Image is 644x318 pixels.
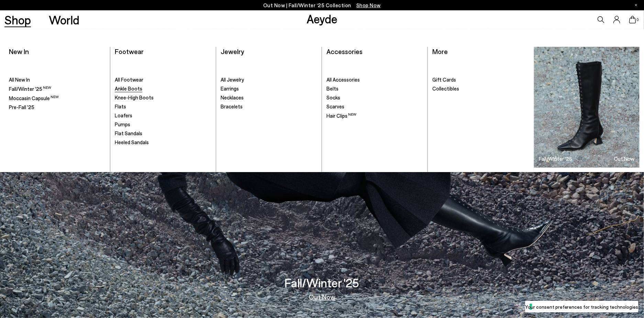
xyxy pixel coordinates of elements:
[221,103,243,109] span: Bracelets
[326,94,340,100] span: Socks
[9,95,106,102] a: Moccasin Capsule
[326,103,344,109] span: Scarves
[326,76,423,83] a: All Accessories
[115,121,211,128] a: Pumps
[221,103,317,110] a: Bracelets
[432,47,448,55] a: More
[115,47,144,55] a: Footwear
[115,112,132,118] span: Loafers
[307,11,337,26] a: Aeyde
[115,121,130,127] span: Pumps
[9,95,59,101] span: Moccasin Capsule
[9,86,51,92] span: Fall/Winter '25
[221,85,317,92] a: Earrings
[221,76,244,83] span: All Jewelry
[115,85,211,92] a: Ankle Boots
[221,47,244,55] a: Jewelry
[432,85,459,92] span: Collectibles
[115,139,211,146] a: Heeled Sandals
[525,301,639,312] button: Your consent preferences for tracking technologies
[326,94,423,101] a: Socks
[539,156,573,161] h3: Fall/Winter '25
[534,47,640,168] img: Group_1295_900x.jpg
[9,76,106,83] a: All New In
[326,85,338,92] span: Belts
[9,104,34,110] span: Pre-Fall '25
[221,85,239,92] span: Earrings
[629,16,636,23] a: 0
[115,130,211,137] a: Flat Sandals
[534,47,640,168] a: Fall/Winter '25 Out Now
[115,103,211,110] a: Flats
[9,47,29,55] a: New In
[9,104,106,111] a: Pre-Fall '25
[221,94,317,101] a: Necklaces
[221,76,317,83] a: All Jewelry
[636,18,640,22] span: 0
[9,76,30,83] span: All New In
[115,85,142,92] span: Ankle Boots
[115,76,143,83] span: All Footwear
[326,113,356,119] span: Hair Clips
[309,293,335,300] a: Out Now
[285,277,359,289] h3: Fall/Winter '25
[221,94,244,100] span: Necklaces
[115,76,211,83] a: All Footwear
[326,76,360,83] span: All Accessories
[432,76,456,83] span: Gift Cards
[326,112,423,119] a: Hair Clips
[432,76,529,83] a: Gift Cards
[4,14,31,26] a: Shop
[356,2,381,8] span: Navigate to /collections/new-in
[326,103,423,110] a: Scarves
[115,130,142,136] span: Flat Sandals
[263,1,381,10] p: Out Now | Fall/Winter ‘25 Collection
[49,14,79,26] a: World
[9,85,106,93] a: Fall/Winter '25
[326,85,423,92] a: Belts
[115,94,154,100] span: Knee-High Boots
[115,94,211,101] a: Knee-High Boots
[525,303,639,310] label: Your consent preferences for tracking technologies
[326,47,363,55] a: Accessories
[432,85,529,92] a: Collectibles
[115,103,126,109] span: Flats
[115,139,149,145] span: Heeled Sandals
[115,112,211,119] a: Loafers
[614,156,635,161] h3: Out Now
